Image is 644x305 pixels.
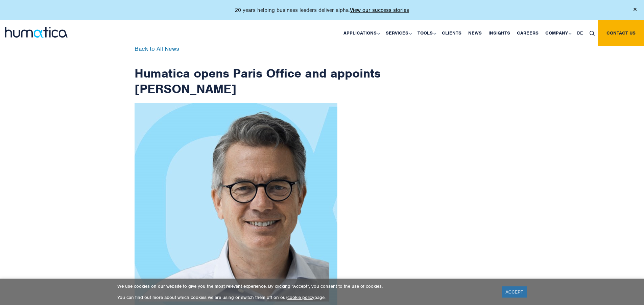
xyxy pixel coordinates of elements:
p: We use cookies on our website to give you the most relevant experience. By clicking “Accept”, you... [117,283,494,289]
a: Back to All News [135,45,179,52]
p: 20 years helping business leaders deliver alpha. [235,7,409,14]
a: DE [574,20,586,46]
a: Clients [438,20,465,46]
p: You can find out more about which cookies we are using or switch them off on our page. [117,295,494,300]
h1: Humatica opens Paris Office and appoints [PERSON_NAME] [135,46,381,96]
a: Applications [340,20,382,46]
a: ACCEPT [502,286,527,298]
a: Company [542,20,574,46]
img: logo [5,27,68,38]
a: Careers [514,20,542,46]
a: View our success stories [350,7,409,14]
a: Tools [414,20,438,46]
a: cookie policy [287,295,314,300]
a: Insights [485,20,514,46]
a: News [465,20,485,46]
a: Contact us [598,20,644,46]
img: search_icon [590,31,595,36]
span: DE [577,30,583,36]
a: Services [382,20,414,46]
